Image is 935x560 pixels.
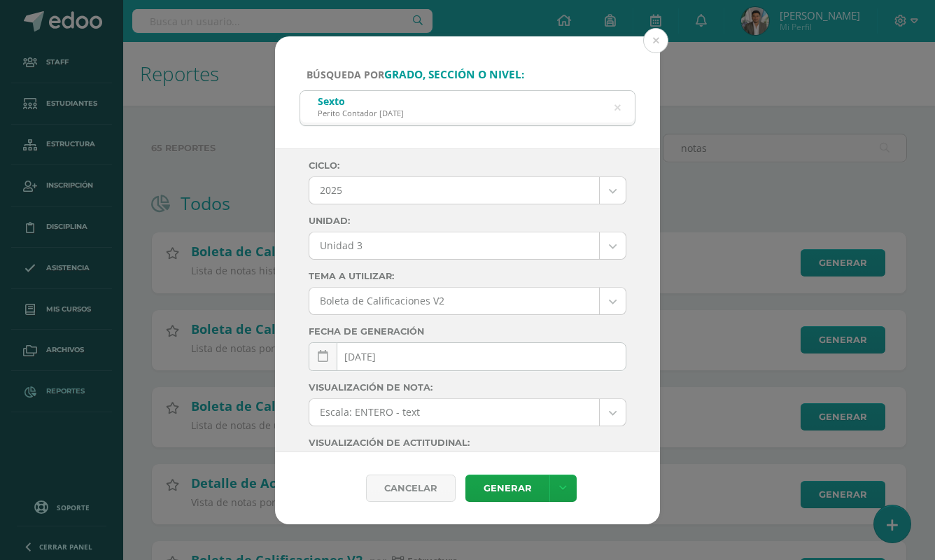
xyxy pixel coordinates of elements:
[318,108,404,118] div: Perito Contador [DATE]
[309,288,626,314] a: Boleta de Calificaciones V2
[300,91,635,125] input: ej. Primero primaria, etc.
[307,68,524,81] span: Búsqueda por
[309,343,626,370] input: Fecha de generación
[320,232,589,259] span: Unidad 3
[309,382,626,393] label: Visualización de nota:
[309,160,626,171] label: Ciclo:
[643,28,668,53] button: Close (Esc)
[309,216,626,226] label: Unidad:
[318,94,404,108] div: Sexto
[320,399,589,426] span: Escala: ENTERO - text
[309,177,626,204] a: 2025
[320,177,589,204] span: 2025
[366,475,456,502] div: Cancelar
[309,271,626,281] label: Tema a Utilizar:
[384,67,524,82] strong: grado, sección o nivel:
[465,475,549,502] a: Generar
[320,288,589,314] span: Boleta de Calificaciones V2
[309,437,626,448] label: Visualización de actitudinal:
[309,326,626,337] label: Fecha de generación
[309,399,626,426] a: Escala: ENTERO - text
[309,232,626,259] a: Unidad 3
